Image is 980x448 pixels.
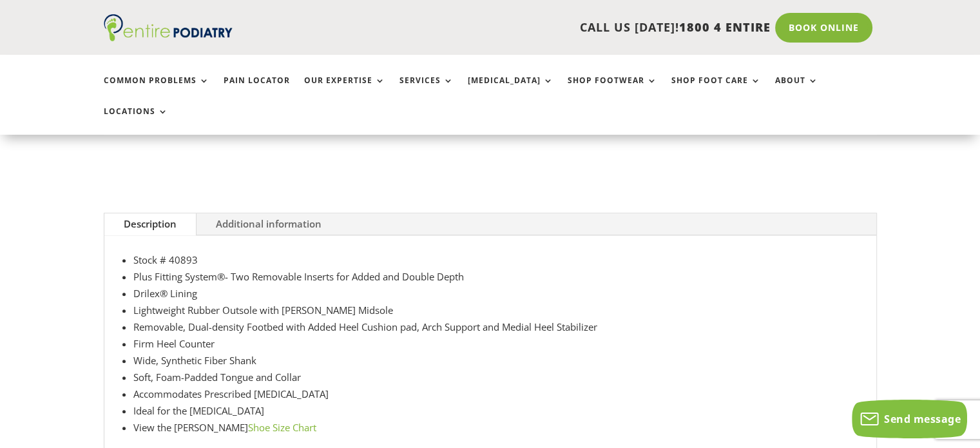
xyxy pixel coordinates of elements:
[133,268,857,285] li: Plus Fitting System®- Two Removable Inserts for Added and Double Depth
[468,76,553,104] a: [MEDICAL_DATA]
[679,19,771,35] span: 1800 4 ENTIRE
[133,402,857,419] li: Ideal for the [MEDICAL_DATA]
[248,421,316,434] a: Shoe Size Chart
[852,400,967,438] button: Send message
[197,213,341,235] a: Additional information
[884,412,961,426] span: Send message
[775,76,818,104] a: About
[133,352,857,369] li: Wide, Synthetic Fiber Shank
[104,31,233,44] a: Entire Podiatry
[104,213,196,235] a: Description
[224,76,290,104] a: Pain Locator
[133,335,857,352] li: Firm Heel Counter
[133,285,857,302] li: Drilex® Lining
[104,76,209,104] a: Common Problems
[133,419,857,436] li: View the [PERSON_NAME]
[671,76,761,104] a: Shop Foot Care
[568,76,657,104] a: Shop Footwear
[133,385,857,402] li: Accommodates Prescribed [MEDICAL_DATA]
[104,14,233,41] img: logo (1)
[775,13,872,43] a: Book Online
[304,76,385,104] a: Our Expertise
[104,107,168,135] a: Locations
[133,302,857,318] li: Lightweight Rubber Outsole with [PERSON_NAME] Midsole
[399,76,454,104] a: Services
[133,318,857,335] li: Removable, Dual-density Footbed with Added Heel Cushion pad, Arch Support and Medial Heel Stabilizer
[282,19,771,36] p: CALL US [DATE]!
[133,369,857,385] li: Soft, Foam-Padded Tongue and Collar
[133,251,857,268] li: Stock # 40893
